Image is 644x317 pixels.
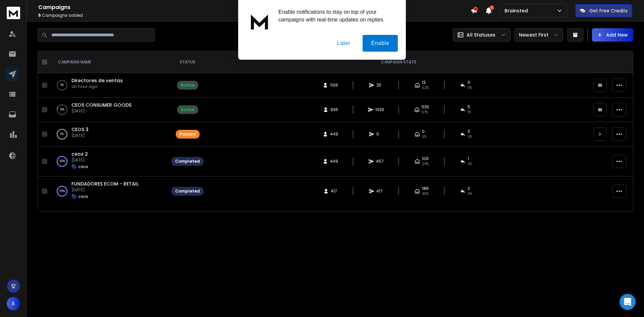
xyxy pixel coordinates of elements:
[468,85,472,91] span: 0 %
[50,73,167,98] td: 0%Directores de ventasan hour ago
[71,157,88,163] p: [DATE]
[376,159,384,164] span: 457
[422,191,429,197] span: 45 %
[175,159,200,164] div: Completed
[422,80,426,85] span: 13
[376,131,383,137] span: 0
[468,80,470,85] span: 0
[71,187,139,193] p: [DATE]
[422,85,429,91] span: 52 %
[422,161,429,167] span: 24 %
[71,84,123,89] p: an hour ago
[71,77,123,84] a: Directores de ventas
[273,8,398,23] div: Enable notifications to stay on top of your campaigns with real-time updates on replies.
[468,161,472,167] span: 0 %
[468,156,469,161] span: 1
[376,189,383,194] span: 417
[71,133,89,138] p: [DATE]
[78,164,88,169] p: ceos
[468,186,470,191] span: 2
[181,107,195,112] div: Active
[468,191,472,197] span: 0 %
[50,176,167,206] td: 100%FUNDADORES ECOM - RETAIL[DATE]ceos
[468,104,470,110] span: 5
[375,107,384,112] span: 1033
[60,106,64,113] p: 10 %
[468,110,471,115] span: 1 %
[363,35,398,52] button: Enable
[7,297,20,310] button: A
[328,35,359,52] button: Later
[60,131,64,138] p: 0 %
[71,126,89,133] a: CEOS 3
[59,158,65,165] p: 100 %
[330,107,338,112] span: 936
[71,180,139,187] a: FUNDADORES ECOM - RETAIL
[330,131,338,137] span: 449
[50,51,167,73] th: CAMPAIGN NAME
[422,186,429,191] span: 189
[468,134,472,140] span: 0%
[60,82,64,89] p: 0 %
[71,102,131,108] a: CEOS CONSUMER GOODS
[376,83,383,88] span: 25
[331,189,337,194] span: 417
[246,8,273,35] img: notification icon
[422,104,429,110] span: 535
[330,159,338,164] span: 449
[330,83,338,88] span: 1106
[181,83,195,88] div: Active
[167,51,208,73] th: STATUS
[422,156,429,161] span: 109
[208,51,589,73] th: CAMPAIGN STATS
[78,194,88,199] p: ceos
[422,110,428,115] span: 57 %
[620,294,636,310] div: Open Intercom Messenger
[50,147,167,176] td: 100%ceos 2[DATE]ceos
[50,122,167,147] td: 0%CEOS 3[DATE]
[71,151,88,157] a: ceos 2
[179,131,196,137] div: Paused
[50,98,167,122] td: 10%CEOS CONSUMER GOODS[DATE]
[175,189,200,194] div: Completed
[422,129,425,134] span: 0
[59,188,65,195] p: 100 %
[468,129,470,134] span: 0
[71,108,131,114] p: [DATE]
[422,134,427,140] span: 0%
